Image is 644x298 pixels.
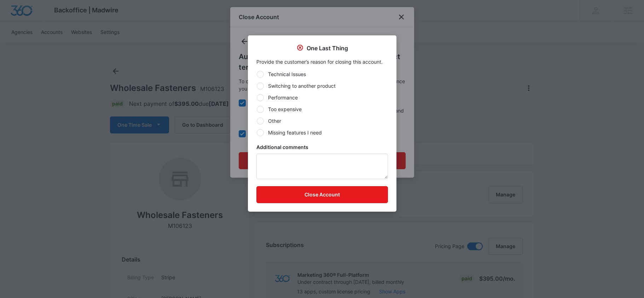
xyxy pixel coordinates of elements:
[256,143,388,151] label: Additional comments
[256,82,388,90] label: Switching to another product
[256,70,388,78] label: Technical Issues
[307,44,348,52] p: One Last Thing
[256,117,388,125] label: Other
[256,105,388,113] label: Too expensive
[256,186,388,203] button: Close Account
[256,94,388,101] label: Performance
[256,129,388,136] label: Missing features I need
[256,58,388,65] p: Provide the customer’s reason for closing this account.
